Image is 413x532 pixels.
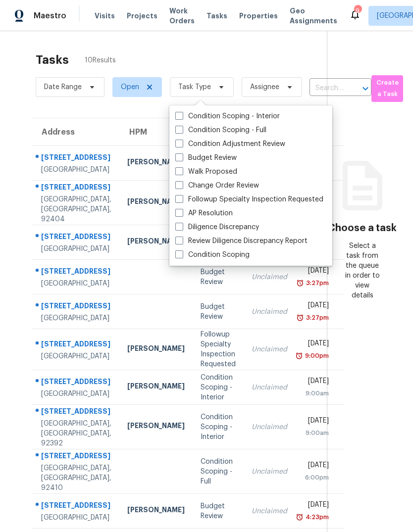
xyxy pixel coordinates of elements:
div: Budget Review [201,302,236,322]
div: Followup Specialty Inspection Requested [201,330,236,369]
label: Review Diligence Discrepancy Report [175,236,308,246]
div: [DATE] [303,266,329,278]
h2: Tasks [36,55,69,65]
div: [PERSON_NAME] [127,505,185,517]
div: [GEOGRAPHIC_DATA] [41,513,111,523]
div: [STREET_ADDRESS] [41,406,111,419]
div: [STREET_ADDRESS] [41,339,111,351]
img: Overdue Alarm Icon [296,313,304,323]
label: Condition Scoping - Interior [175,111,280,121]
div: [DATE] [303,376,329,388]
div: [DATE] [303,460,329,473]
div: [STREET_ADDRESS] [41,152,111,165]
div: Budget Review [201,267,236,287]
div: [GEOGRAPHIC_DATA] [41,351,111,361]
div: 9:00am [303,428,329,438]
div: [GEOGRAPHIC_DATA] [41,165,111,175]
div: Select a task from the queue in order to view details [345,241,379,300]
div: Condition Scoping - Full [201,457,236,486]
label: Walk Proposed [175,167,237,177]
img: Overdue Alarm Icon [296,278,304,288]
div: [PERSON_NAME] [127,421,185,433]
div: Unclaimed [252,272,287,282]
div: 3:27pm [304,278,329,288]
span: Projects [127,11,157,21]
span: Properties [239,11,278,21]
div: Unclaimed [252,506,287,516]
div: 6:00pm [303,473,329,483]
button: Open [359,82,372,96]
div: Unclaimed [252,467,287,477]
div: [DATE] [303,500,329,512]
div: [PERSON_NAME] [127,381,185,393]
label: Followup Specialty Inspection Requested [175,194,323,204]
label: Condition Scoping - Full [175,125,266,135]
div: [PERSON_NAME] [127,196,185,209]
div: 9:00pm [303,351,329,361]
label: AP Resolution [175,208,233,218]
label: Diligence Discrepancy [175,222,259,232]
div: [STREET_ADDRESS] [41,232,111,244]
div: Unclaimed [252,307,287,317]
div: [GEOGRAPHIC_DATA], [GEOGRAPHIC_DATA], 92410 [41,463,111,493]
label: Budget Review [175,153,237,163]
div: [PERSON_NAME] [127,236,185,248]
div: [STREET_ADDRESS] [41,301,111,313]
div: [GEOGRAPHIC_DATA] [41,313,111,323]
div: [DATE] [303,339,329,351]
div: [PERSON_NAME] [127,157,185,169]
div: [STREET_ADDRESS] [41,182,111,194]
div: [GEOGRAPHIC_DATA] [41,244,111,254]
th: Address [32,118,119,146]
span: Create a Task [376,77,398,100]
span: Assignee [250,82,279,92]
span: 10 Results [85,55,116,65]
input: Search by address [310,81,344,96]
div: 9:00am [303,388,329,398]
span: Geo Assignments [290,6,337,26]
span: Visits [95,11,115,21]
div: 4:23pm [304,512,329,522]
span: Maestro [34,11,66,21]
div: [DATE] [303,300,329,313]
label: Condition Adjustment Review [175,139,285,149]
div: Budget Review [201,501,236,521]
img: Overdue Alarm Icon [295,351,303,361]
div: [GEOGRAPHIC_DATA] [41,389,111,399]
div: Condition Scoping - Interior [201,412,236,442]
div: Condition Scoping - Interior [201,373,236,402]
div: [DATE] [303,416,329,428]
div: Unclaimed [252,383,287,392]
div: 3:27pm [304,313,329,323]
span: Tasks [206,12,227,19]
label: Condition Scoping [175,250,250,260]
span: Task Type [178,82,211,92]
div: [STREET_ADDRESS] [41,377,111,389]
div: [GEOGRAPHIC_DATA] [41,279,111,289]
div: Unclaimed [252,344,287,354]
div: [GEOGRAPHIC_DATA], [GEOGRAPHIC_DATA], 92404 [41,194,111,224]
span: Date Range [44,82,82,92]
label: Change Order Review [175,181,259,191]
h3: Choose a task [328,223,397,233]
div: Unclaimed [252,422,287,432]
div: 9 [354,6,361,16]
div: [STREET_ADDRESS] [41,451,111,463]
button: Create a Task [371,75,403,102]
div: [GEOGRAPHIC_DATA], [GEOGRAPHIC_DATA], 92392 [41,419,111,448]
span: Open [121,82,139,92]
div: [STREET_ADDRESS] [41,266,111,279]
div: [PERSON_NAME] [127,343,185,356]
th: HPM [119,118,193,146]
img: Overdue Alarm Icon [296,512,304,522]
div: [STREET_ADDRESS] [41,500,111,513]
span: Work Orders [169,6,195,26]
